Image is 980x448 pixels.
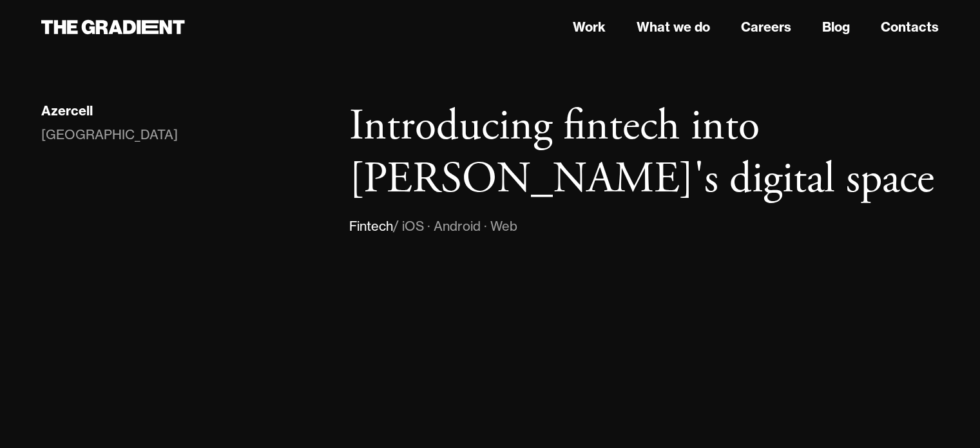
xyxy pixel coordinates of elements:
[349,216,393,237] div: Fintech
[573,17,606,37] a: Work
[741,17,791,37] a: Careers
[637,17,710,37] a: What we do
[393,216,517,237] div: / iOS · Android · Web
[822,17,850,37] a: Blog
[41,124,178,145] div: [GEOGRAPHIC_DATA]
[349,101,939,206] h1: Introducing fintech into [PERSON_NAME]'s digital space
[41,102,93,119] div: Azercell
[881,17,939,37] a: Contacts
